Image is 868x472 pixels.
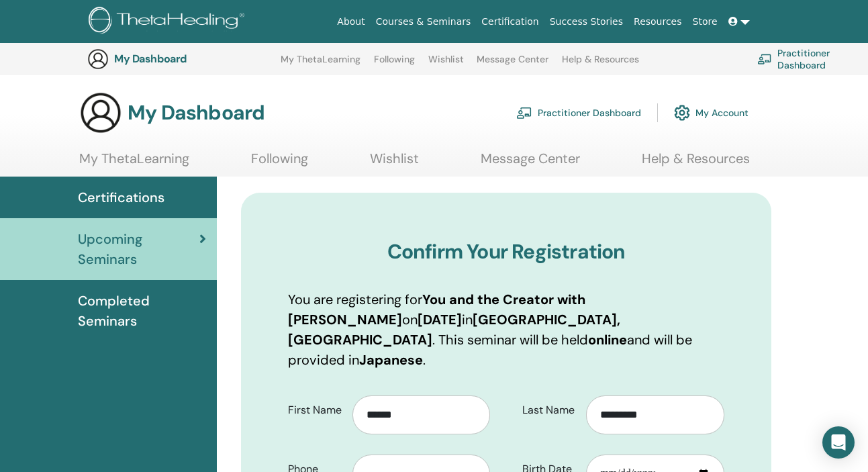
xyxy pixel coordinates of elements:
a: My ThetaLearning [79,150,189,177]
a: Courses & Seminars [371,9,477,34]
a: Resources [628,9,687,34]
h3: My Dashboard [114,52,248,65]
b: online [588,331,627,348]
a: Following [374,54,415,75]
img: chalkboard-teacher.svg [757,54,772,64]
a: Wishlist [428,54,464,75]
a: Store [687,9,723,34]
img: generic-user-icon.jpg [87,48,109,70]
b: [DATE] [418,311,462,328]
span: Certifications [78,187,164,207]
img: generic-user-icon.jpg [79,91,122,134]
a: Message Center [477,54,548,75]
h3: My Dashboard [128,101,264,125]
a: Success Stories [544,9,628,34]
span: Upcoming Seminars [78,229,199,269]
a: My ThetaLearning [281,54,360,75]
span: Completed Seminars [78,291,206,331]
a: Message Center [481,150,580,177]
label: Last Name [512,397,586,423]
a: Practitioner Dashboard [516,98,641,128]
b: You and the Creator with [PERSON_NAME] [288,291,585,328]
a: Wishlist [370,150,419,177]
a: Help & Resources [642,150,750,177]
label: First Name [278,397,352,423]
p: You are registering for on in . This seminar will be held and will be provided in . [288,289,724,370]
div: Open Intercom Messenger [822,426,855,459]
a: My Account [674,98,749,128]
img: chalkboard-teacher.svg [516,107,532,119]
a: About [332,9,370,34]
b: [GEOGRAPHIC_DATA], [GEOGRAPHIC_DATA] [288,311,620,348]
img: logo.png [89,7,249,37]
a: Certification [476,9,544,34]
a: Following [251,150,308,177]
h3: Confirm Your Registration [288,240,724,264]
img: cog.svg [674,101,690,124]
a: Help & Resources [562,54,639,75]
b: Japanese [359,351,423,369]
